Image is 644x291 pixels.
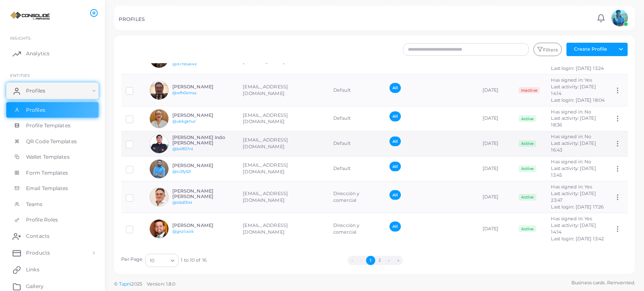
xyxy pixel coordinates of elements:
span: Last login: [DATE] 13:24 [551,65,604,71]
a: Tapni [119,281,132,287]
a: @wfh0smss [172,90,197,95]
span: Profile Templates [26,122,70,129]
td: [EMAIL_ADDRESS][DOMAIN_NAME] [238,131,329,156]
img: avatar [611,10,628,26]
a: @g4zliao5 [172,229,194,234]
button: Go to page 2 [375,256,384,265]
td: [EMAIL_ADDRESS][DOMAIN_NAME] [238,106,329,131]
img: avatar [150,219,169,238]
span: Has signed in: Yes [551,77,592,83]
h6: [PERSON_NAME] Indo [PERSON_NAME] [172,135,234,146]
img: avatar [150,109,169,128]
td: [DATE] [478,181,514,213]
img: avatar [150,134,169,153]
td: Default [329,156,385,181]
span: All [390,136,401,146]
a: @b4ff07nt [172,147,194,151]
a: QR Code Templates [6,134,99,149]
span: Teams [26,201,43,208]
span: QR Code Templates [26,138,77,145]
span: Last activity: [DATE] 14:14 [551,52,596,64]
span: Last activity: [DATE] 18:36 [551,115,596,128]
ul: Pagination [207,256,544,265]
span: Last activity: [DATE] 16:43 [551,140,596,153]
a: @b5df314t [172,200,193,205]
img: logo [8,8,54,23]
h6: [PERSON_NAME] [172,163,234,168]
span: Products [26,249,50,257]
span: Analytics [26,50,49,57]
td: [EMAIL_ADDRESS][DOMAIN_NAME] [238,156,329,181]
img: avatar [150,160,169,178]
span: Has signed in: No [551,109,591,115]
span: Last activity: [DATE] 14:14 [551,222,596,235]
a: Teams [6,196,99,212]
span: Has signed in: Yes [551,216,592,221]
span: Inactive [519,87,540,94]
button: Filters [533,43,562,56]
span: Profile Roles [26,216,58,224]
label: Per Page [121,256,143,263]
button: Create Profile [566,43,614,56]
h6: [PERSON_NAME] [PERSON_NAME] [172,188,234,199]
a: @d7hbuk49 [172,62,197,66]
a: avatar [609,10,630,26]
a: @ukkgkhur [172,119,196,124]
td: Default [329,106,385,131]
span: Last activity: [DATE] 13:45 [551,165,596,178]
span: INSIGHTS [10,36,31,41]
td: Default [329,131,385,156]
span: Active [519,194,536,201]
span: Last login: [DATE] 13:42 [551,236,604,242]
td: [EMAIL_ADDRESS][DOMAIN_NAME] [238,213,329,245]
span: Profiles [26,106,45,114]
td: [EMAIL_ADDRESS][DOMAIN_NAME] [238,75,329,106]
span: Active [519,140,536,147]
a: Form Templates [6,165,99,181]
span: Last login: [DATE] 17:26 [551,204,604,210]
td: Default [329,75,385,106]
input: Search for option [155,256,167,265]
a: Contacts [6,228,99,245]
a: Analytics [6,45,99,62]
span: Active [519,165,536,172]
span: Profiles [26,87,45,95]
img: avatar [150,81,169,100]
button: Go to next page [384,256,394,265]
span: © [114,281,175,288]
span: All [390,162,401,171]
a: Profiles [6,82,99,99]
span: 2025 [131,281,142,288]
span: Has signed in: No [551,159,591,165]
span: Business cards. Reinvented. [571,279,635,286]
h6: [PERSON_NAME] [172,84,234,90]
h5: PROFILES [119,16,145,22]
a: Products [6,245,99,261]
span: Email Templates [26,185,68,192]
span: Active [519,115,536,122]
a: Wallet Templates [6,149,99,165]
a: @tv2fy52l [172,169,192,174]
td: [DATE] [478,213,514,245]
h6: [PERSON_NAME] [172,223,234,228]
button: Go to page 1 [366,256,375,265]
a: Profile Roles [6,212,99,228]
td: [EMAIL_ADDRESS][DOMAIN_NAME] [238,181,329,213]
span: Form Templates [26,169,68,177]
td: Dirección y comercial [329,181,385,213]
a: Profile Templates [6,118,99,134]
span: 1 to 10 of 16 [181,257,206,264]
span: Wallet Templates [26,153,70,161]
span: Last activity: [DATE] 23:47 [551,191,596,203]
span: Has signed in: No [551,134,591,139]
span: Gallery [26,283,44,290]
span: All [390,221,401,231]
span: Contacts [26,232,49,240]
span: All [390,111,401,121]
span: All [390,83,401,93]
span: Active [519,225,536,232]
div: Search for option [145,254,179,267]
td: [DATE] [478,75,514,106]
td: [DATE] [478,156,514,181]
